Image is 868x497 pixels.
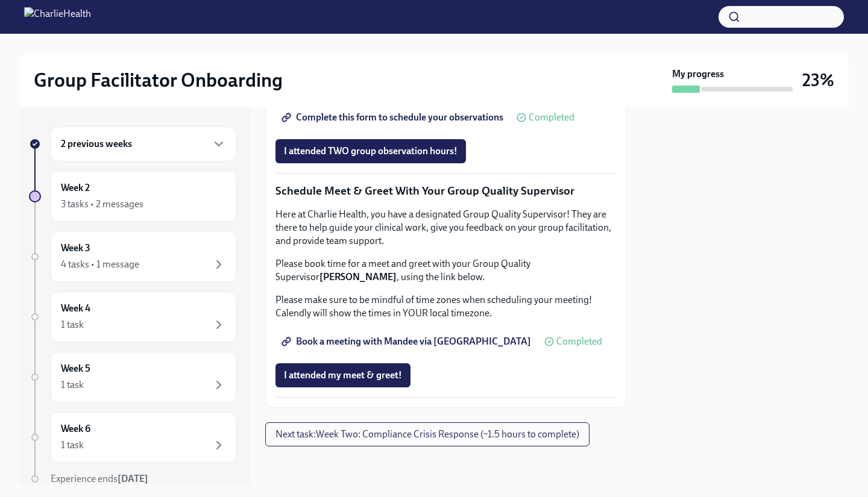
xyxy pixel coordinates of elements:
[284,111,503,123] span: Complete this form to schedule your observations
[51,473,148,484] span: Experience ends
[61,378,84,392] div: 1 task
[61,362,90,375] h6: Week 5
[802,69,834,91] h3: 23%
[24,7,91,27] img: CharlieHealth
[672,67,724,81] strong: My progress
[275,105,512,130] a: Complete this form to schedule your observations
[284,336,531,348] span: Book a meeting with Mandee via [GEOGRAPHIC_DATA]
[61,439,84,452] div: 1 task
[29,412,236,463] a: Week 61 task
[61,137,132,151] h6: 2 previous weeks
[61,422,90,436] h6: Week 6
[529,113,574,122] span: Completed
[275,257,617,284] p: Please book time for a meet and greet with your Group Quality Supervisor , using the link below.
[29,292,236,342] a: Week 41 task
[34,68,283,92] h2: Group Facilitator Onboarding
[61,181,90,195] h6: Week 2
[275,293,617,320] p: Please make sure to be mindful of time zones when scheduling your meeting! Calendly will show the...
[61,318,84,331] div: 1 task
[275,183,617,199] p: Schedule Meet & Greet With Your Group Quality Supervisor
[118,473,148,484] strong: [DATE]
[284,145,458,157] span: I attended TWO group observation hours!
[556,337,602,346] span: Completed
[275,208,617,248] p: Here at Charlie Health, you have a designated Group Quality Supervisor! They are there to help gu...
[61,258,139,271] div: 4 tasks • 1 message
[61,198,143,211] div: 3 tasks • 2 messages
[275,428,579,440] span: Next task : Week Two: Compliance Crisis Response (~1.5 hours to complete)
[29,231,236,282] a: Week 34 tasks • 1 message
[284,369,402,381] span: I attended my meet & greet!
[319,271,397,283] strong: [PERSON_NAME]
[275,139,466,163] button: I attended TWO group observation hours!
[275,363,410,387] button: I attended my meet & greet!
[61,302,90,315] h6: Week 4
[61,242,90,255] h6: Week 3
[29,352,236,402] a: Week 51 task
[275,330,539,354] a: Book a meeting with Mandee via [GEOGRAPHIC_DATA]
[51,127,236,161] div: 2 previous weeks
[29,171,236,222] a: Week 23 tasks • 2 messages
[265,422,590,446] button: Next task:Week Two: Compliance Crisis Response (~1.5 hours to complete)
